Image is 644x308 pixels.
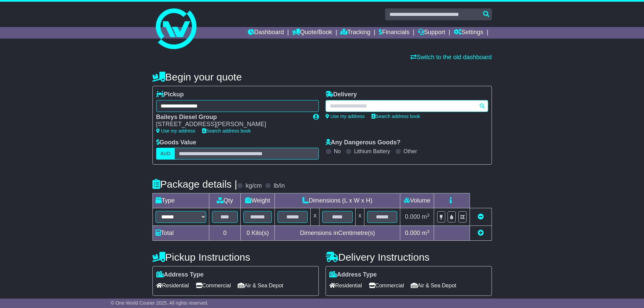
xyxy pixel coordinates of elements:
h4: Pickup Instructions [152,252,319,263]
td: Type [152,193,209,208]
label: Address Type [156,271,204,279]
label: AUD [156,148,175,160]
span: Commercial [369,280,404,291]
td: Dimensions in Centimetre(s) [275,226,400,241]
span: Commercial [196,280,231,291]
label: lb/in [273,182,285,190]
td: Weight [241,193,275,208]
a: Settings [454,27,483,39]
span: © One World Courier 2025. All rights reserved. [111,300,209,306]
a: Switch to the old dashboard [410,54,492,61]
label: Address Type [329,271,377,279]
a: Search address book [372,114,420,119]
a: Dashboard [248,27,284,39]
div: [STREET_ADDRESS][PERSON_NAME] [156,121,306,128]
a: Use my address [156,128,195,134]
sup: 3 [427,229,430,234]
span: 0.000 [405,213,420,220]
span: Air & Sea Depot [411,280,456,291]
label: Goods Value [156,139,196,146]
a: Use my address [326,114,365,119]
label: Other [404,148,417,155]
span: 0 [246,230,250,236]
sup: 3 [427,213,430,218]
typeahead: Please provide city [326,100,488,112]
a: Remove this item [478,213,484,220]
a: Search address book [202,128,251,134]
td: x [355,208,364,226]
label: Lithium Battery [354,148,390,155]
span: m [422,213,430,220]
span: Air & Sea Depot [238,280,283,291]
span: Residential [329,280,362,291]
td: 0 [209,226,241,241]
td: Kilo(s) [241,226,275,241]
td: Total [152,226,209,241]
label: Any Dangerous Goods? [326,139,401,146]
label: Delivery [326,91,357,98]
td: Qty [209,193,241,208]
h4: Begin your quote [152,71,492,82]
a: Quote/Book [292,27,332,39]
a: Tracking [340,27,370,39]
h4: Delivery Instructions [326,252,492,263]
td: Volume [400,193,434,208]
td: x [311,208,319,226]
label: kg/cm [245,182,262,190]
label: Pickup [156,91,184,98]
div: Baileys Diesel Group [156,114,306,121]
span: m [422,230,430,236]
span: Residential [156,280,189,291]
a: Support [418,27,445,39]
a: Financials [379,27,409,39]
a: Add new item [478,230,484,236]
label: No [334,148,341,155]
h4: Package details | [152,179,237,190]
span: 0.000 [405,230,420,236]
td: Dimensions (L x W x H) [275,193,400,208]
